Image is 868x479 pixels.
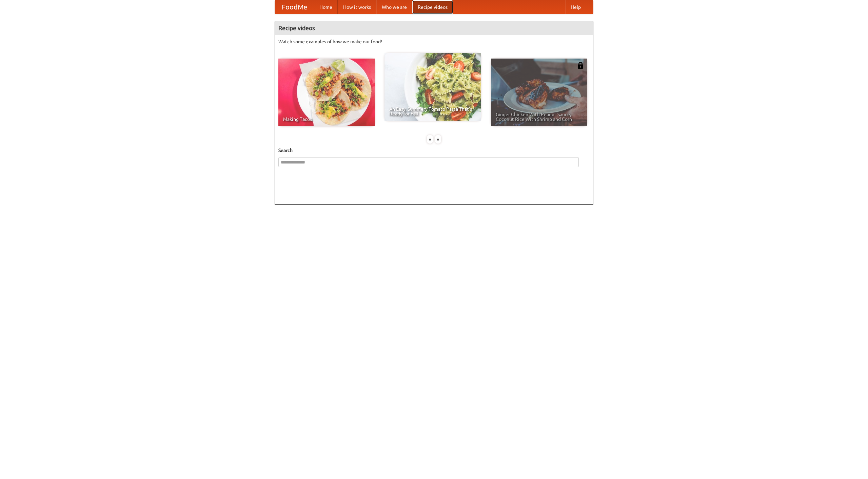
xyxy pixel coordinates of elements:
div: « [427,135,433,144]
span: An Easy, Summery Tomato Pasta That's Ready for Fall [389,107,476,116]
a: FoodMe [275,0,314,14]
a: Recipe videos [412,0,453,14]
a: How it works [338,0,376,14]
h4: Recipe videos [275,21,593,35]
img: 483408.png [577,62,584,69]
a: An Easy, Summery Tomato Pasta That's Ready for Fall [384,53,481,121]
a: Who we are [376,0,412,14]
a: Home [314,0,338,14]
a: Making Tacos [278,59,375,126]
span: Making Tacos [283,117,370,122]
p: Watch some examples of how we make our food! [278,38,590,45]
h5: Search [278,147,590,154]
a: Help [565,0,586,14]
div: » [435,135,441,144]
